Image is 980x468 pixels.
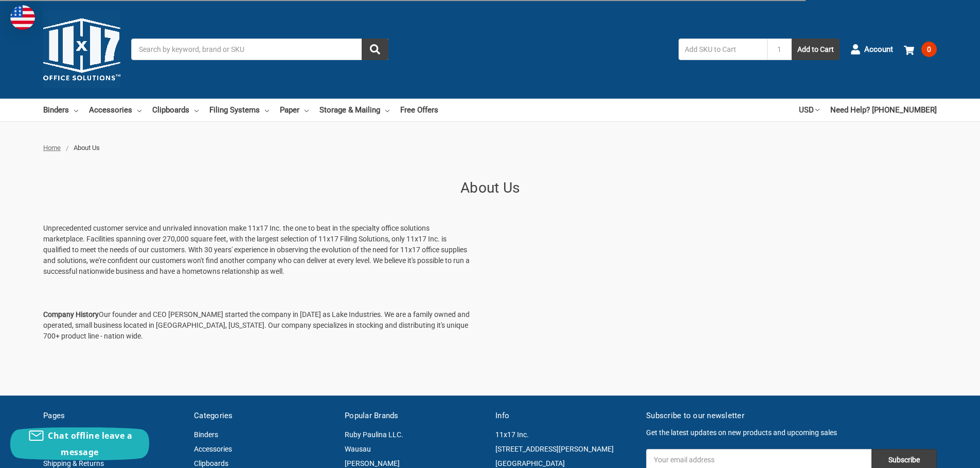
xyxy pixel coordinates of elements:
[10,427,149,460] button: Chat offline leave a message
[43,310,99,319] strong: Company History
[43,410,183,422] h5: Pages
[152,99,199,121] a: Clipboards
[43,144,61,152] a: Home
[864,44,893,55] span: Account
[904,36,937,63] a: 0
[194,459,228,467] a: Clipboards
[345,445,371,453] a: Wausau
[43,459,104,467] a: Shipping & Returns
[43,309,472,342] p: Our founder and CEO [PERSON_NAME] started the company in [DATE] as Lake Industries. We are a fami...
[830,99,937,121] a: Need Help? [PHONE_NUMBER]
[850,36,893,63] a: Account
[209,99,269,121] a: Filing Systems
[43,11,120,88] img: 11x17.com
[280,99,309,121] a: Paper
[10,5,35,30] img: duty and tax information for United States
[646,410,937,422] h5: Subscribe to our newsletter
[921,42,937,57] span: 0
[679,39,767,60] input: Add SKU to Cart
[194,430,218,439] a: Binders
[194,410,334,422] h5: Categories
[345,410,485,422] h5: Popular Brands
[43,177,937,199] h1: About Us
[495,410,635,422] h5: Info
[345,430,403,439] a: Ruby Paulina LLC.
[792,39,840,60] button: Add to Cart
[43,223,472,277] p: Unprecedented customer service and unrivaled innovation make 11x17 Inc. the one to beat in the sp...
[194,445,232,453] a: Accessories
[345,459,400,467] a: [PERSON_NAME]
[74,144,100,152] span: About Us
[400,99,438,121] a: Free Offers
[48,430,132,458] span: Chat offline leave a message
[319,99,389,121] a: Storage & Mailing
[89,99,141,121] a: Accessories
[43,99,78,121] a: Binders
[131,39,388,60] input: Search by keyword, brand or SKU
[646,427,937,438] p: Get the latest updates on new products and upcoming sales
[799,99,819,121] a: USD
